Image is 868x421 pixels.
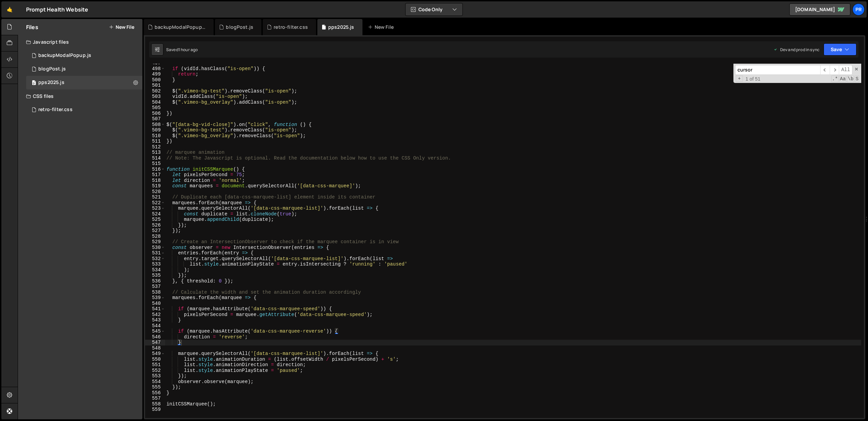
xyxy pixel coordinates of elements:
span: ​ [820,65,830,75]
button: Code Only [406,3,462,16]
button: New File [109,24,134,30]
div: 507 [145,116,165,122]
div: 544 [145,323,165,329]
div: backupModalPopup.js [155,24,205,30]
div: 499 [145,71,165,77]
span: Toggle Replace mode [736,76,743,82]
button: Save [824,43,856,56]
div: 533 [145,261,165,267]
div: 531 [145,250,165,256]
div: 536 [145,278,165,284]
div: 545 [145,329,165,334]
div: Prompt Health Website [26,5,88,14]
div: 512 [145,144,165,150]
div: 522 [145,200,165,206]
div: 1 hour ago [178,47,198,52]
div: 556 [145,390,165,396]
div: 532 [145,256,165,262]
div: blogPost.js [226,24,253,30]
span: Search In Selection [855,76,859,82]
div: Dev and prod in sync [773,47,820,52]
div: 520 [145,189,165,195]
div: Saved [166,47,198,52]
div: 498 [145,66,165,72]
div: 557 [145,396,165,401]
div: 524 [145,211,165,217]
div: 508 [145,122,165,128]
span: Alt-Enter [839,65,852,75]
div: New File [368,24,396,30]
div: 500 [145,77,165,83]
div: 516 [145,167,165,172]
div: 547 [145,340,165,345]
div: 525 [145,217,165,223]
div: 543 [145,317,165,323]
div: 510 [145,133,165,139]
div: retro-filter.css [274,24,308,30]
div: 502 [145,88,165,94]
span: CaseSensitive Search [839,76,846,82]
div: 515 [145,161,165,167]
div: 554 [145,379,165,385]
div: Javascript files [18,35,142,49]
div: 538 [145,290,165,295]
div: 511 [145,139,165,144]
div: 503 [145,94,165,100]
div: 529 [145,239,165,245]
div: 559 [145,407,165,413]
div: CSS files [18,89,142,103]
div: 16625/45293.js [26,76,142,89]
div: 550 [145,357,165,362]
div: backupModalPopup.js [38,52,91,59]
div: 523 [145,206,165,211]
div: 527 [145,228,165,234]
h2: Files [26,23,38,31]
div: 16625/45860.js [26,49,142,62]
div: 552 [145,368,165,374]
div: 501 [145,83,165,88]
span: RegExp Search [831,76,839,82]
div: 526 [145,223,165,228]
div: 518 [145,178,165,184]
div: 16625/45859.js [26,62,142,76]
span: 1 of 51 [743,76,763,82]
div: 519 [145,183,165,189]
div: 517 [145,172,165,178]
div: 553 [145,373,165,379]
div: pps2025.js [328,24,354,30]
div: 528 [145,234,165,239]
div: 530 [145,245,165,251]
a: 🤙 [1,1,18,18]
div: 551 [145,362,165,368]
div: 514 [145,155,165,161]
div: 535 [145,273,165,278]
div: 540 [145,301,165,307]
div: 541 [145,306,165,312]
div: 537 [145,284,165,290]
span: Whole Word Search [847,76,854,82]
a: Pr [852,3,865,16]
div: 542 [145,312,165,318]
div: 505 [145,105,165,111]
div: 504 [145,100,165,105]
div: blogPost.js [38,66,66,72]
input: Search for [735,65,820,75]
div: 506 [145,111,165,117]
div: pps2025.js [38,80,64,86]
div: 548 [145,345,165,351]
span: 0 [32,81,36,86]
div: 546 [145,334,165,340]
div: 549 [145,351,165,357]
span: ​ [830,65,839,75]
div: 539 [145,295,165,301]
div: 509 [145,127,165,133]
div: 16625/45443.css [26,103,142,117]
div: 521 [145,194,165,200]
a: [DOMAIN_NAME] [789,3,850,16]
div: 513 [145,150,165,155]
div: 558 [145,401,165,407]
div: retro-filter.css [38,107,73,113]
div: 555 [145,384,165,390]
div: 534 [145,267,165,273]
